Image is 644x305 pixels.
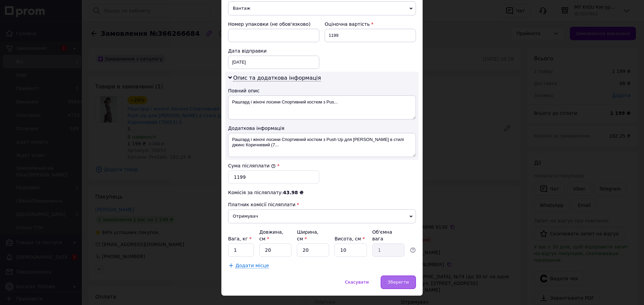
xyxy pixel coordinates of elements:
div: Оціночна вартість [325,21,416,27]
div: Повний опис [228,87,416,94]
textarea: Рашгард і жіночі лосини Спортивний костюм з Pus... [228,95,416,120]
div: Дата відправки [228,48,319,54]
span: Вантаж [228,1,416,15]
div: Номер упаковки (не обов'язково) [228,21,319,27]
span: Скасувати [345,280,369,285]
label: Сума післяплати [228,163,276,168]
label: Довжина, см [259,229,283,241]
label: Вага, кг [228,236,252,241]
span: 43.98 ₴ [283,190,304,195]
div: Додаткова інформація [228,125,416,132]
span: Отримувач [228,209,416,223]
span: Опис та додаткова інформація [233,75,321,81]
span: Зберегти [388,280,409,285]
div: Комісія за післяплату: [228,189,416,196]
textarea: Рашгард і жіночі лосини Спортивний костюм з Push Up для [PERSON_NAME] в стилі джинс Коричневий (7... [228,133,416,157]
label: Ширина, см [297,229,318,241]
span: Додати місце [235,263,269,269]
label: Висота, см [334,236,365,241]
div: Об'ємна вага [372,229,405,242]
span: Платник комісії післяплати [228,202,296,207]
